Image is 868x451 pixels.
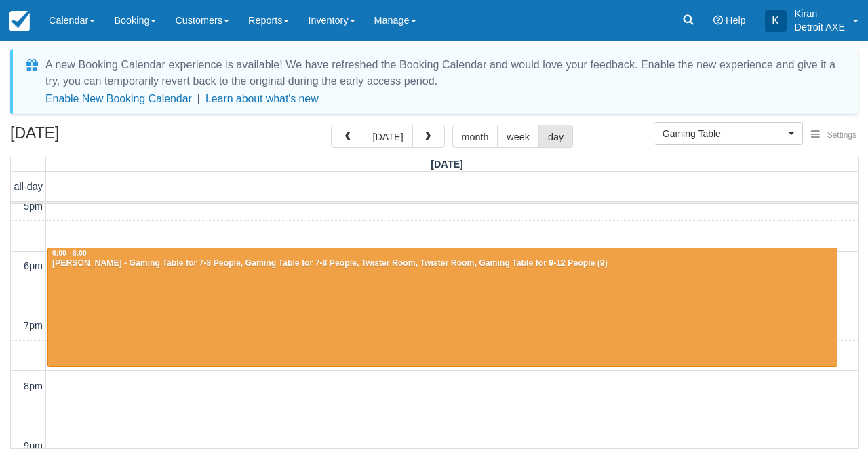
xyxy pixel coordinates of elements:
span: Settings [827,130,856,140]
button: Enable New Booking Calendar [45,92,192,106]
span: [DATE] [431,159,463,170]
i: Help [713,16,723,25]
span: all-day [14,181,43,192]
p: Kiran [795,7,845,20]
h2: [DATE] [10,125,182,150]
span: 6:00 - 8:00 [52,250,87,257]
button: month [452,125,498,148]
span: 5pm [24,201,43,212]
p: Detroit AXE [795,20,845,34]
div: [PERSON_NAME] - Gaming Table for 7-8 People, Gaming Table for 7-8 People, Twister Room, Twister R... [52,258,833,269]
span: 8pm [24,380,43,391]
span: 7pm [24,320,43,331]
img: checkfront-main-nav-mini-logo.png [9,11,30,31]
span: 9pm [24,440,43,451]
div: K [765,10,787,32]
span: Gaming Table [663,127,785,140]
span: 6pm [24,260,43,271]
a: Learn about what's new [205,93,319,104]
button: [DATE] [363,125,412,148]
div: A new Booking Calendar experience is available! We have refreshed the Booking Calendar and would ... [45,57,842,90]
button: Settings [803,125,865,145]
span: Help [726,15,746,26]
span: | [197,93,200,104]
button: day [538,125,573,148]
button: Gaming Table [654,122,803,145]
button: week [497,125,539,148]
a: 6:00 - 8:00[PERSON_NAME] - Gaming Table for 7-8 People, Gaming Table for 7-8 People, Twister Room... [47,248,837,366]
